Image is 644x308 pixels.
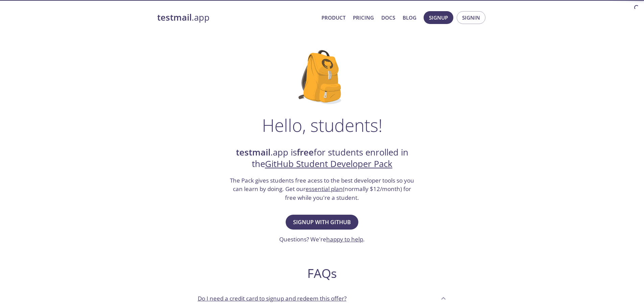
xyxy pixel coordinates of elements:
[462,13,480,22] span: Signin
[299,50,345,104] img: github-student-backpack.png
[192,289,452,307] div: Do I need a credit card to signup and redeem this offer?
[286,215,358,230] button: Signup with GitHub
[293,217,351,227] span: Signup with GitHub
[229,176,415,202] h3: The Pack gives students free acess to the best developer tools so you can learn by doing. Get our...
[381,13,395,22] a: Docs
[265,158,392,170] a: GitHub Student Developer Pack
[424,11,453,24] button: Signup
[157,12,316,23] a: testmail.app
[429,13,448,22] span: Signup
[297,146,314,158] strong: free
[306,185,343,193] a: essential plan
[262,115,382,135] h1: Hello, students!
[321,13,345,22] a: Product
[157,11,192,23] strong: testmail
[353,13,374,22] a: Pricing
[198,294,347,303] p: Do I need a credit card to signup and redeem this offer?
[403,13,416,22] a: Blog
[236,146,270,158] strong: testmail
[229,147,415,170] h2: .app is for students enrolled in the
[192,266,452,281] h2: FAQs
[457,11,485,24] button: Signin
[279,235,365,244] h3: Questions? We're .
[326,235,363,243] a: happy to help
